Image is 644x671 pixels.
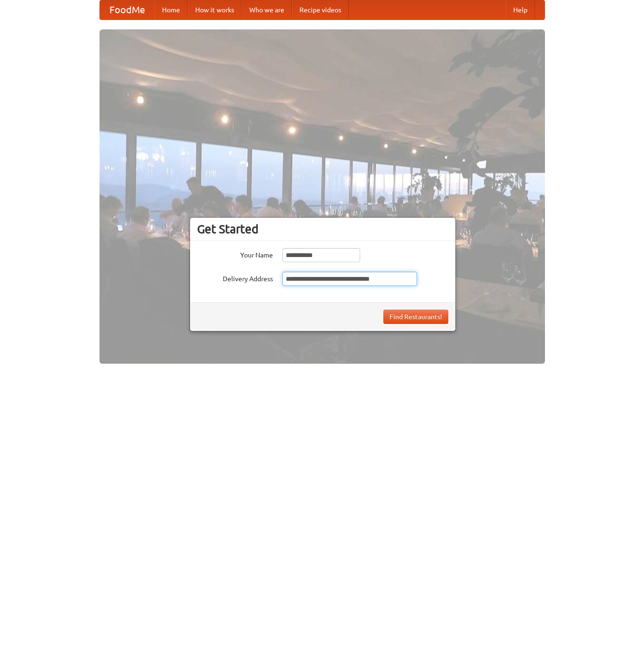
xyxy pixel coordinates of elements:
button: Find Restaurants! [383,310,448,324]
a: Help [506,0,535,19]
a: How it works [188,0,242,19]
a: Who we are [242,0,292,19]
a: FoodMe [100,0,154,19]
label: Delivery Address [197,272,273,284]
label: Your Name [197,248,273,260]
h3: Get Started [197,222,448,236]
a: Home [154,0,188,19]
a: Recipe videos [292,0,349,19]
